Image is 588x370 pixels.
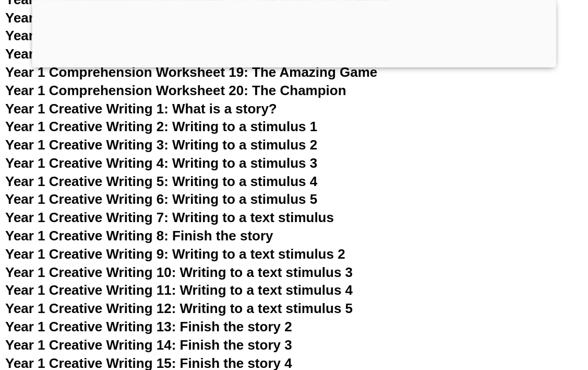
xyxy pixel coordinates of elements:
[5,228,273,244] a: Year 1 Creative Writing 8: Finish the story
[5,319,292,334] a: Year 1 Creative Writing 13: Finish the story 2
[5,119,317,134] a: Year 1 Creative Writing 2: Writing to a stimulus 1
[5,137,317,153] a: Year 1 Creative Writing 3: Writing to a stimulus 2
[5,282,353,298] a: Year 1 Creative Writing 11: Writing to a text stimulus 4
[5,210,334,225] a: Year 1 Creative Writing 7: Writing to a text stimulus
[5,28,436,43] a: Year 1 Comprehension Worksheet 17: The Time-Travelling Toy Box
[5,337,292,353] a: Year 1 Creative Writing 14: Finish the story 3
[5,83,346,98] a: Year 1 Comprehension Worksheet 20: The Champion
[5,46,361,62] a: Year 1 Comprehension Worksheet 18: The Friendly Fox
[5,246,345,262] a: Year 1 Creative Writing 9: Writing to a text stimulus 2
[414,252,588,370] iframe: Chat Widget
[5,264,353,280] a: Year 1 Creative Writing 10: Writing to a text stimulus 3
[5,174,317,189] a: Year 1 Creative Writing 5: Writing to a stimulus 4
[5,10,373,26] a: Year 1 Comprehension Worksheet 16: The Giant Sneezes
[5,64,377,80] a: Year 1 Comprehension Worksheet 19: The Amazing Game
[5,155,317,171] a: Year 1 Creative Writing 4: Writing to a stimulus 3
[5,300,353,316] a: Year 1 Creative Writing 12: Writing to a text stimulus 5
[5,101,277,117] a: Year 1 Creative Writing 1: What is a story?
[5,191,317,207] a: Year 1 Creative Writing 6: Writing to a stimulus 5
